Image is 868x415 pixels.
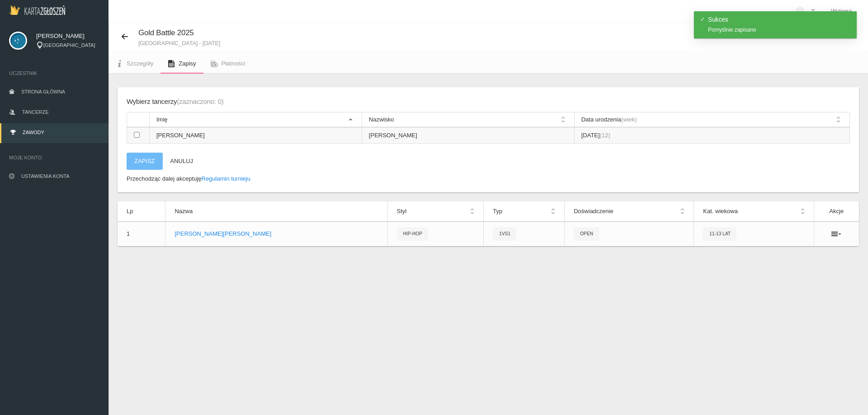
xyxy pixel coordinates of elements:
[9,32,27,50] img: svg
[108,54,160,74] a: Szczegóły
[362,127,574,144] td: [PERSON_NAME]
[202,175,250,182] a: Regulamin turnieju
[160,54,203,74] a: Zapisy
[127,60,153,67] span: Szczegóły
[150,112,362,127] th: Imię
[118,201,165,222] th: Lp
[175,229,378,238] p: [PERSON_NAME] [PERSON_NAME]
[387,201,484,222] th: Styl
[9,5,65,15] img: Logo
[397,227,428,240] span: Hip-hop
[138,28,194,37] span: Gold Battle 2025
[694,201,814,222] th: Kat. wiekowa
[708,16,851,23] h4: Sukces
[574,112,849,127] th: Data urodzenia
[600,132,610,139] span: (12)
[118,222,165,246] td: 1
[127,153,163,170] button: Zapisz
[9,69,99,78] span: Uczestnik
[565,201,694,222] th: Doświadczenie
[21,173,70,179] span: Ustawienia konta
[22,109,48,115] span: Tancerze
[708,27,851,33] div: Pomyślnie zapisano
[9,153,99,162] span: Moje konto
[179,60,196,67] span: Zapisy
[621,116,637,123] span: (wiek)
[127,96,224,107] div: Wybierz tancerzy
[574,127,849,144] td: [DATE]
[127,174,850,183] p: Przechodząc dalej akceptuję
[23,130,44,135] span: Zawody
[138,40,220,46] small: [GEOGRAPHIC_DATA] - [DATE]
[814,201,859,222] th: Akcje
[703,227,736,240] span: 11-13 lat
[177,98,223,105] span: (zaznaczono: 0)
[222,60,245,67] span: Płatności
[362,112,574,127] th: Nazwisko
[21,89,65,94] span: Strona główna
[36,32,99,41] span: [PERSON_NAME]
[36,42,99,49] div: [GEOGRAPHIC_DATA]
[150,127,362,144] td: [PERSON_NAME]
[493,227,516,240] span: 1vs1
[165,201,387,222] th: Nazwa
[203,54,253,74] a: Płatności
[163,153,201,170] button: Anuluj
[484,201,565,222] th: Typ
[574,227,599,240] span: Open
